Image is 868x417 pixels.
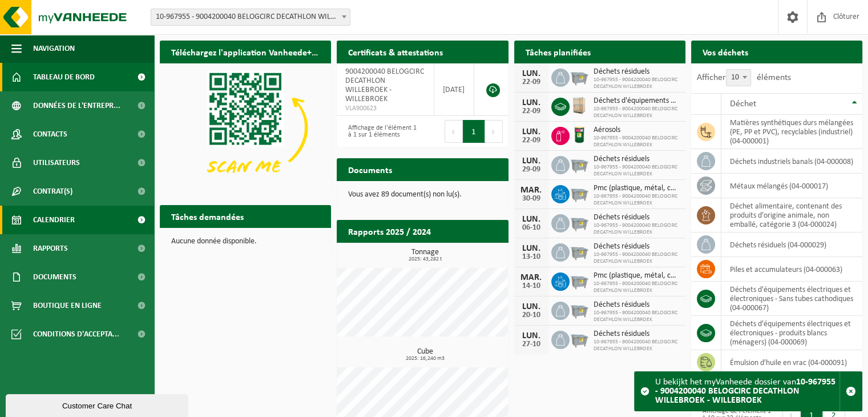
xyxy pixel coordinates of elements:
[721,115,862,149] td: matières synthétiques durs mélangées (PE, PP et PVC), recyclables (industriel) (04-000001)
[33,91,120,120] span: Données de l'entrepr...
[520,78,543,86] div: 22-09
[514,41,602,63] h2: Tâches planifiées
[520,166,543,174] div: 29-09
[570,212,589,232] img: WB-2500-GAL-GY-01
[594,97,680,106] span: Déchets d'équipements électriques et électroniques - sans tubes cathodiques
[570,242,589,261] img: WB-2500-GAL-GY-01
[594,126,680,135] span: Aérosols
[348,191,496,199] p: Vous avez 89 document(s) non lu(s).
[594,271,680,280] span: Pmc (plastique, métal, carton boisson) (industriel)
[721,282,862,316] td: déchets d'équipements électriques et électroniques - Sans tubes cathodiques (04-000067)
[594,280,680,294] span: 10-967955 - 9004200040 BELOGCIRC DECATHLON WILLEBROEK
[570,300,589,319] img: WB-2500-GAL-GY-01
[594,310,680,323] span: 10-967955 - 9004200040 BELOGCIRC DECATHLON WILLEBROEK
[594,300,680,310] span: Déchets résiduels
[33,177,72,206] span: Contrat(s)
[594,193,680,207] span: 10-967955 - 9004200040 BELOGCIRC DECATHLON WILLEBROEK
[33,206,75,234] span: Calendrier
[520,127,543,137] div: LUN.
[342,348,508,362] h3: Cube
[594,339,680,352] span: 10-967955 - 9004200040 BELOGCIRC DECATHLON WILLEBROEK
[570,271,589,290] img: WB-2500-GAL-GY-01
[33,320,119,348] span: Conditions d'accepta...
[337,158,403,181] h2: Documents
[520,282,543,290] div: 14-10
[570,96,589,115] img: PB-WB-1440-WDN-00-00
[721,149,862,174] td: déchets industriels banals (04-000008)
[520,273,543,282] div: MAR.
[33,34,75,63] span: Navigation
[726,70,750,86] span: 10
[520,69,543,78] div: LUN.
[520,195,543,203] div: 30-09
[655,378,835,405] strong: 10-967955 - 9004200040 BELOGCIRC DECATHLON WILLEBROEK - WILLEBROEK
[160,41,331,63] h2: Téléchargez l'application Vanheede+ maintenant!
[342,356,508,362] span: 2025: 16,240 m3
[520,98,543,107] div: LUN.
[33,63,95,91] span: Tableau de bord
[730,99,756,109] span: Déchet
[342,248,508,262] h3: Tonnage
[33,234,68,263] span: Rapports
[520,107,543,115] div: 22-09
[33,149,80,177] span: Utilisateurs
[721,174,862,198] td: métaux mélangés (04-000017)
[721,232,862,257] td: déchets résiduels (04-000029)
[520,311,543,319] div: 20-10
[594,222,680,236] span: 10-967955 - 9004200040 BELOGCIRC DECATHLON WILLEBROEK
[520,331,543,340] div: LUN.
[520,186,543,195] div: MAR.
[160,63,331,192] img: Download de VHEPlus App
[520,157,543,166] div: LUN.
[6,392,191,417] iframe: chat widget
[594,164,680,178] span: 10-967955 - 9004200040 BELOGCIRC DECATHLON WILLEBROEK
[570,329,589,348] img: WB-2500-GAL-GY-01
[570,154,589,174] img: WB-2500-GAL-GY-01
[445,120,463,143] button: Previous
[594,135,680,149] span: 10-967955 - 9004200040 BELOGCIRC DECATHLON WILLEBROEK
[594,213,680,222] span: Déchets résiduels
[33,263,76,291] span: Documents
[594,242,680,251] span: Déchets résiduels
[345,104,425,113] span: VLA900623
[463,120,485,143] button: 1
[342,119,417,144] div: Affichage de l'élément 1 à 1 sur 1 éléments
[697,73,791,82] label: Afficher éléments
[721,350,862,375] td: émulsion d'huile en vrac (04-000091)
[171,238,320,246] p: Aucune donnée disponible.
[520,253,543,261] div: 13-10
[594,106,680,119] span: 10-967955 - 9004200040 BELOGCIRC DECATHLON WILLEBROEK
[594,67,680,77] span: Déchets résiduels
[520,340,543,348] div: 27-10
[570,67,589,86] img: WB-2500-GAL-GY-01
[520,215,543,224] div: LUN.
[721,198,862,232] td: déchet alimentaire, contenant des produits d'origine animale, non emballé, catégorie 3 (04-000024)
[33,120,67,149] span: Contacts
[655,372,839,411] div: U bekijkt het myVanheede dossier van
[520,302,543,311] div: LUN.
[160,205,255,227] h2: Tâches demandées
[726,69,751,86] span: 10
[151,9,350,26] span: 10-967955 - 9004200040 BELOGCIRC DECATHLON WILLEBROEK - WILLEBROEK
[594,155,680,164] span: Déchets résiduels
[594,330,680,339] span: Déchets résiduels
[337,220,442,242] h2: Rapports 2025 / 2024
[520,137,543,145] div: 22-09
[434,63,475,116] td: [DATE]
[342,256,508,262] span: 2025: 43,282 t
[345,67,424,103] span: 9004200040 BELOGCIRC DECATHLON WILLEBROEK - WILLEBROEK
[409,242,507,265] a: Consulter les rapports
[151,9,350,25] span: 10-967955 - 9004200040 BELOGCIRC DECATHLON WILLEBROEK - WILLEBROEK
[691,41,760,63] h2: Vos déchets
[520,244,543,253] div: LUN.
[570,125,589,145] img: PB-OT-0200-MET-00-03
[594,77,680,90] span: 10-967955 - 9004200040 BELOGCIRC DECATHLON WILLEBROEK
[721,316,862,350] td: déchets d'équipements électriques et électroniques - produits blancs (ménagers) (04-000069)
[570,183,589,203] img: WB-2500-GAL-GY-01
[594,184,680,193] span: Pmc (plastique, métal, carton boisson) (industriel)
[33,291,102,320] span: Boutique en ligne
[337,41,454,63] h2: Certificats & attestations
[485,120,503,143] button: Next
[520,224,543,232] div: 06-10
